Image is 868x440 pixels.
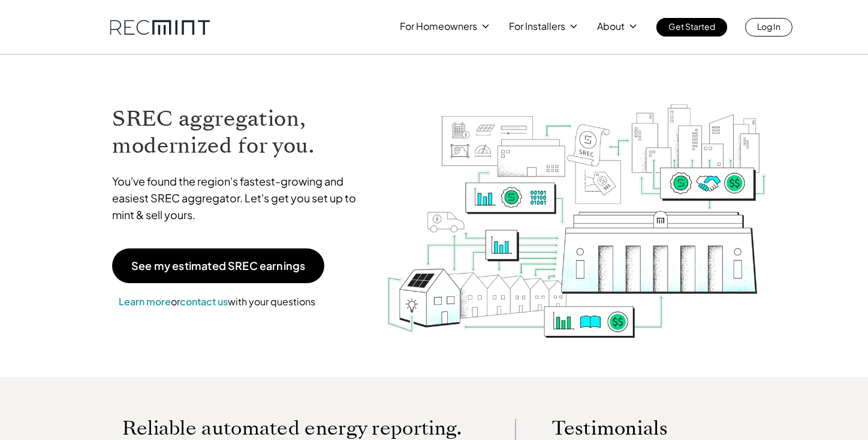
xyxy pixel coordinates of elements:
[757,18,780,35] p: Log In
[668,18,715,35] p: Get Started
[180,295,228,308] a: contact us
[509,18,565,35] p: For Installers
[131,260,305,271] p: See my estimated SREC earnings
[122,419,480,437] p: Reliable automated energy reporting.
[112,105,367,159] h1: SREC aggregation, modernized for you.
[656,18,727,37] a: Get Started
[597,18,625,35] p: About
[385,72,768,341] img: RECmint value cycle
[119,295,171,308] a: Learn more
[112,173,367,223] p: You've found the region's fastest-growing and easiest SREC aggregator. Let's get you set up to mi...
[745,18,792,37] a: Log In
[552,419,731,437] p: Testimonials
[400,18,477,35] p: For Homeowners
[112,248,324,283] a: See my estimated SREC earnings
[112,294,322,309] p: or with your questions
